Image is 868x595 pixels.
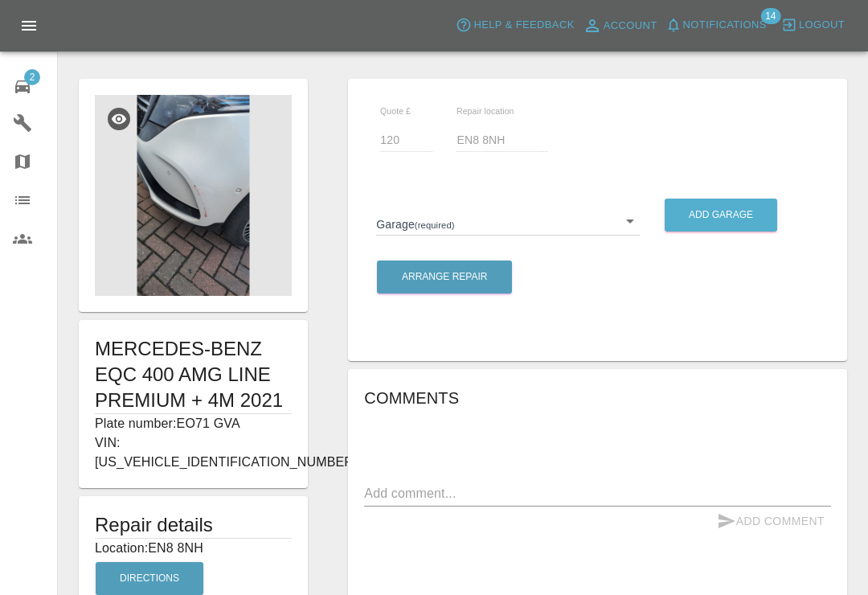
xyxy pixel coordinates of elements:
[95,95,292,296] img: b83525d1-8d88-46e6-9ff5-e0f76d544880
[799,16,845,35] span: Logout
[661,13,771,38] button: Notifications
[473,16,574,35] span: Help & Feedback
[95,336,292,413] h1: MERCEDES-BENZ EQC 400 AMG LINE PREMIUM + 4M 2021
[457,106,514,116] span: Repair location
[579,13,661,39] a: Account
[380,106,411,116] span: Quote £
[364,385,831,411] h6: Comments
[95,433,292,472] p: VIN: [US_VEHICLE_IDENTIFICATION_NUMBER]
[95,539,292,558] p: Location: EN8 8NH
[665,199,777,232] button: Add garage
[683,16,767,35] span: Notifications
[760,8,780,24] span: 14
[24,69,40,85] span: 2
[95,512,292,538] h5: Repair details
[604,17,657,35] span: Account
[377,261,512,293] button: Arrange Repair
[452,13,578,38] button: Help & Feedback
[777,13,849,38] button: Logout
[95,414,292,433] p: Plate number: EO71 GVA
[96,562,203,595] button: Directions
[10,6,48,45] button: Open drawer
